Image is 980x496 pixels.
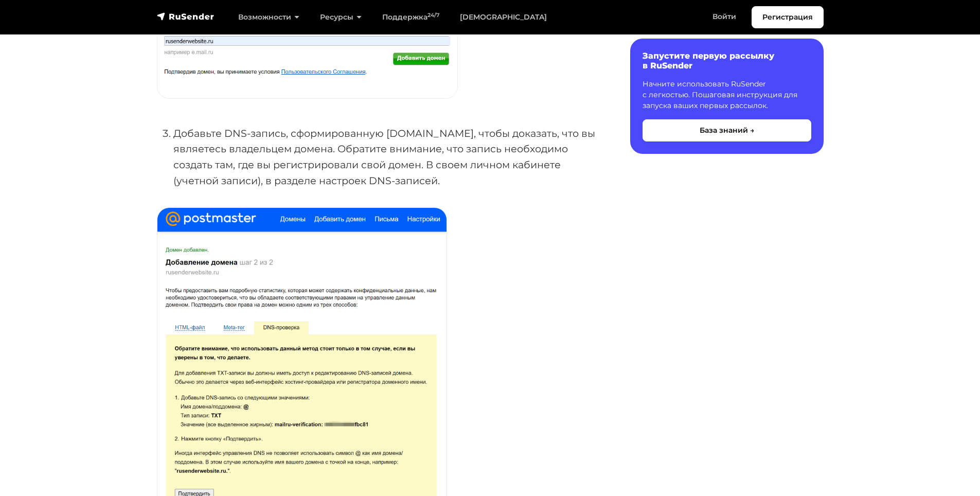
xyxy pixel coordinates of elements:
[372,7,450,28] a: Поддержка24/7
[643,79,811,111] p: Начните использовать RuSender с легкостью. Пошаговая инструкция для запуска ваших первых рассылок.
[310,7,372,28] a: Ресурсы
[450,7,557,28] a: [DEMOGRAPHIC_DATA]
[173,126,597,189] li: Добавьте DNS-запись, сформированную [DOMAIN_NAME], чтобы доказать, что вы являетесь владельцем до...
[643,119,811,141] button: База знаний →
[157,11,215,22] img: RuSender
[427,12,439,19] sup: 24/7
[630,39,824,154] a: Запустите первую рассылку в RuSender Начните использовать RuSender с легкостью. Пошаговая инструк...
[702,6,746,27] a: Войти
[752,6,824,28] a: Регистрация
[643,51,811,70] h6: Запустите первую рассылку в RuSender
[228,7,310,28] a: Возможности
